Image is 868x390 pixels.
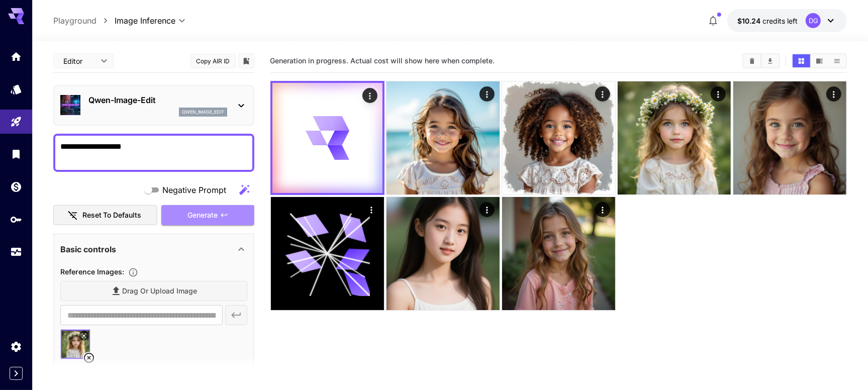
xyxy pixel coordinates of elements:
[10,148,22,160] div: Library
[479,86,495,102] div: Actions
[182,109,224,116] p: qwen_image_edit
[10,246,22,258] div: Usage
[60,90,247,121] div: Qwen-Image-Editqwen_image_edit
[502,197,615,310] img: 9k=
[161,205,254,226] button: Generate
[60,243,116,255] p: Basic controls
[743,54,761,67] button: Clear All
[793,54,810,67] button: Show media in grid view
[479,202,495,217] div: Actions
[270,56,495,65] span: Generation in progress. Actual cost will show here when complete.
[595,86,610,102] div: Actions
[618,81,731,194] img: 2Q==
[190,54,236,68] button: Copy AIR ID
[727,9,847,32] button: $10.24003DG
[10,367,23,380] button: Expand sidebar
[762,17,798,25] span: credits left
[387,197,500,310] img: 2Q==
[733,81,846,194] img: 9k=
[10,213,22,226] div: API Keys
[10,83,22,95] div: Models
[188,209,218,222] span: Generate
[60,267,124,276] span: Reference Images :
[63,56,94,66] span: Editor
[10,49,22,61] div: Home
[387,81,500,194] img: 9k=
[115,15,175,27] span: Image Inference
[53,15,97,27] a: Playground
[737,17,762,25] span: $10.24
[792,53,847,68] div: Show media in grid viewShow media in video viewShow media in list view
[53,205,158,226] button: Reset to defaults
[761,54,779,67] button: Download All
[828,54,846,67] button: Show media in list view
[10,116,22,128] div: Playground
[711,86,726,102] div: Actions
[60,237,247,261] div: Basic controls
[737,16,798,26] div: $10.24003
[362,88,377,103] div: Actions
[242,55,251,67] button: Add to library
[53,15,115,27] nav: breadcrumb
[10,180,22,193] div: Wallet
[10,340,22,353] div: Settings
[364,202,379,217] div: Actions
[826,86,841,102] div: Actions
[124,267,142,277] button: Upload a reference image to guide the result. This is needed for Image-to-Image or Inpainting. Su...
[162,184,226,196] span: Negative Prompt
[595,202,610,217] div: Actions
[502,81,615,194] img: Z
[88,94,227,106] p: Qwen-Image-Edit
[811,54,828,67] button: Show media in video view
[806,13,821,28] div: DG
[742,53,780,68] div: Clear AllDownload All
